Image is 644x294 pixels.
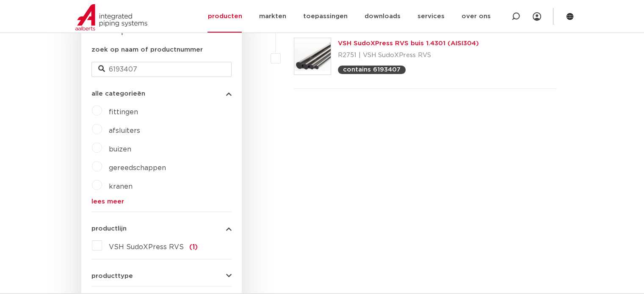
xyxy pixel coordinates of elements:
button: productlijn [91,225,232,232]
span: alle categorieën [91,91,145,97]
input: zoeken [91,62,232,77]
p: contains 6193407 [343,66,401,73]
a: buizen [109,146,131,153]
span: productlijn [91,225,127,232]
span: (1) [189,244,198,250]
button: producttype [91,273,232,279]
button: alle categorieën [91,91,232,97]
img: Thumbnail for VSH SudoXPress RVS buis 1.4301 (AISI304) [294,38,331,74]
a: afsluiters [109,127,140,134]
span: producttype [91,273,133,279]
a: VSH SudoXPress RVS buis 1.4301 (AISI304) [338,40,479,47]
a: gereedschappen [109,165,166,171]
a: fittingen [109,109,138,115]
a: lees meer [91,198,232,205]
span: VSH SudoXPress RVS [109,244,184,250]
p: R2751 | VSH SudoXPress RVS [338,49,479,62]
label: zoek op naam of productnummer [91,45,203,55]
a: kranen [109,183,133,190]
